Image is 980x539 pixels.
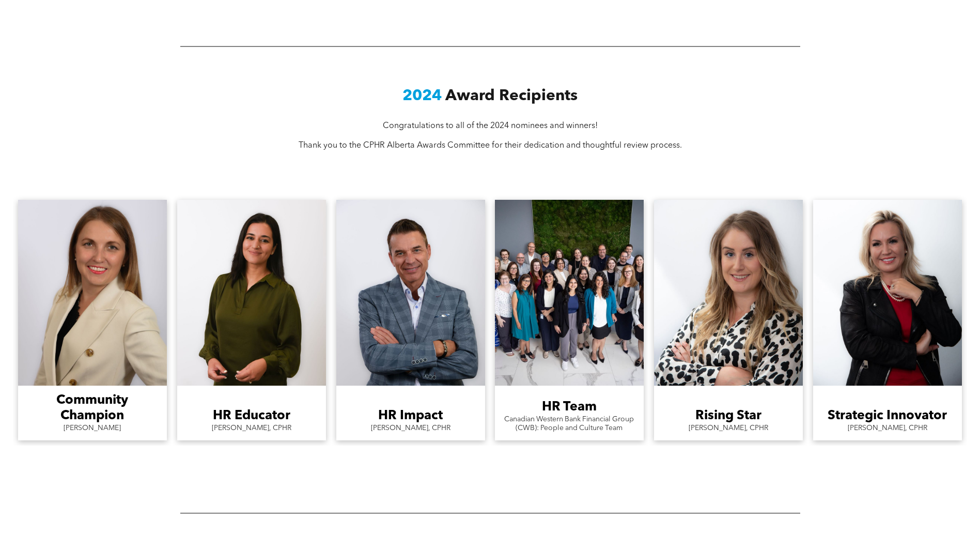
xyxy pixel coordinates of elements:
a: A woman in a leopard print shirt is smiling with her arms crossed. [654,200,803,386]
a: A large group of people are posing for a picture in front of a moss wall. [495,200,644,386]
a: A woman in a white jacket is smiling for the camera. [18,200,167,386]
h3: Community Champion [23,393,162,424]
h3: HR Impact [378,408,443,424]
p: [PERSON_NAME] [64,424,121,433]
p: [PERSON_NAME], CPHR [848,424,927,433]
span: Award Recipients [445,88,578,104]
a: A woman wearing a black leather jacket and a red shirt [813,200,962,386]
p: [PERSON_NAME], CPHR [689,424,768,433]
h3: Strategic Innovator [828,408,947,424]
span: Thank you to the CPHR Alberta Awards Committee for their dedication and thoughtful review process. [299,141,682,150]
span: 2024 [402,88,442,104]
p: [PERSON_NAME], CPHR [212,424,291,433]
a: A woman in a green shirt is standing in front of a white wall. [177,200,326,386]
a: A man in a suit is standing with his arms crossed and smiling. [336,200,485,386]
p: Canadian Western Bank Financial Group (CWB): People and Culture Team [500,415,639,433]
p: [PERSON_NAME], CPHR [371,424,450,433]
span: Congratulations to all of the 2024 nominees and winners! [383,122,598,130]
h3: HR Team [542,400,597,415]
h3: HR Educator [213,408,290,424]
h3: Rising Star [695,408,761,424]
